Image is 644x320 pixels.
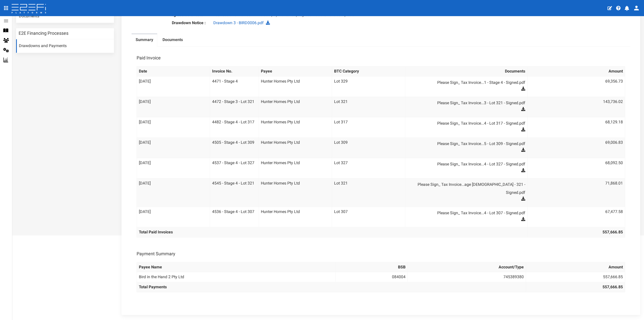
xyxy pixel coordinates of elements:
[210,178,259,207] td: 4545 - Stage 4 - Lot 321
[527,117,625,137] td: 68,129.18
[16,39,114,53] a: Drawdowns and Payments
[332,137,405,158] td: Lot 309
[137,56,161,60] h3: Paid Invoice
[412,99,525,107] a: Please Sign_ Tax Invoice...3 - Lot 321 - Signed.pdf
[210,137,259,158] td: 4505 - Stage 4 - Lot 309
[527,97,625,117] td: 143,736.02
[137,282,526,292] th: Total Payments
[332,76,405,97] td: Lot 329
[259,76,332,97] td: Hunter Homes Pty Ltd
[412,160,525,168] a: Please Sign_ Tax Invoice...4 - Lot 327 - Signed.pdf
[210,158,259,178] td: 4537 - Stage 4 - Lot 327
[137,272,336,282] td: Bird in the Hand 2 Pty Ltd
[332,97,405,117] td: Lot 321
[527,158,625,178] td: 68,092.50
[259,117,332,137] td: Hunter Homes Pty Ltd
[412,181,525,197] a: Please Sign_ Tax Invoice...age [DEMOGRAPHIC_DATA] - 321 - Signed.pdf
[259,207,332,227] td: Hunter Homes Pty Ltd
[527,207,625,227] td: 67,477.58
[137,178,210,207] td: [DATE]
[210,76,259,97] td: 4471 - Stage 4
[412,79,525,87] a: Please Sign_ Tax Invoice...1 - Stage 4 - Signed.pdf
[526,272,625,282] td: 557,666.85
[16,10,114,23] a: Documents
[259,158,332,178] td: Hunter Homes Pty Ltd
[527,66,625,76] th: Amount
[137,262,336,272] th: Payee Name
[408,262,526,272] th: Account/Type
[408,272,526,282] td: 745389380
[132,34,157,47] a: Summary
[210,66,259,76] th: Invoice No.
[213,20,264,25] a: Drawdown 3 - BIRD0006.pdf
[412,140,525,148] a: Please Sign_ Tax Invoice...5 - Lot 309 - Signed.pdf
[137,97,210,117] td: [DATE]
[332,66,405,76] th: BTC Category
[137,227,527,237] th: Total Paid Invoices
[137,76,210,97] td: [DATE]
[336,262,408,272] th: BSB
[259,137,332,158] td: Hunter Homes Pty Ltd
[137,137,210,158] td: [DATE]
[527,178,625,207] td: 71,868.01
[526,262,625,272] th: Amount
[19,31,68,35] h3: E2E Financing Processes
[220,12,358,17] span: Does this Drawdown include payments for progress made toward completion?
[332,117,405,137] td: Lot 317
[210,207,259,227] td: 4536 - Stage 4 - Lot 307
[210,117,259,137] td: 4482 - Stage 4 - Lot 317
[332,158,405,178] td: Lot 327
[332,178,405,207] td: Lot 321
[412,119,525,127] a: Please Sign_ Tax Invoice...4 - Lot 317 - Signed.pdf
[136,37,153,43] label: Summary
[163,37,183,43] label: Documents
[137,66,210,76] th: Date
[137,252,175,256] h3: Payment Summary
[210,97,259,117] td: 4472 - Stage 3 - Lot 321
[137,158,210,178] td: [DATE]
[412,209,525,217] a: Please Sign_ Tax Invoice...4 - Lot 307 - Signed.pdf
[137,207,210,227] td: [DATE]
[526,282,625,292] th: 557,666.85
[527,227,625,237] th: 557,666.85
[527,76,625,97] td: 69,356.73
[336,272,408,282] td: 084004
[259,66,332,76] th: Payee
[332,207,405,227] td: Lot 307
[158,34,187,47] a: Documents
[137,117,210,137] td: [DATE]
[124,20,210,26] label: Drawdown Notice :
[405,66,527,76] th: Documents
[527,137,625,158] td: 69,006.83
[259,97,332,117] td: Hunter Homes Pty Ltd
[259,178,332,207] td: Hunter Homes Pty Ltd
